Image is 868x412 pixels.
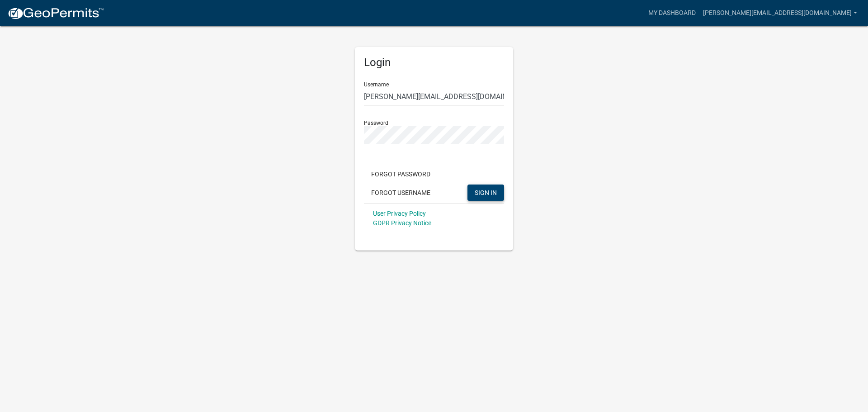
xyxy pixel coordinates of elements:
[364,185,438,201] button: Forgot Username
[699,5,861,22] a: [PERSON_NAME][EMAIL_ADDRESS][DOMAIN_NAME]
[373,219,431,227] a: GDPR Privacy Notice
[475,189,497,196] span: SIGN IN
[364,56,504,69] h5: Login
[373,210,426,217] a: User Privacy Policy
[645,5,699,22] a: My Dashboard
[364,166,438,182] button: Forgot Password
[467,185,504,201] button: SIGN IN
